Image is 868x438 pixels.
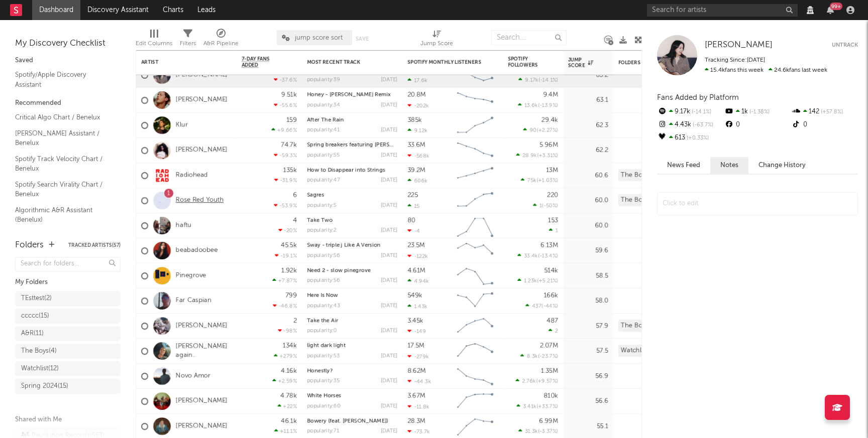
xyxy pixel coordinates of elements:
[657,131,724,144] div: 613
[748,157,816,174] button: Change History
[407,253,428,259] div: -122k
[15,179,111,200] a: Spotify Search Virality Chart / Benelux
[832,40,858,50] button: Untrack
[407,328,426,335] div: -149
[453,188,498,213] svg: Chart title
[518,102,558,108] div: ( )
[830,3,842,10] div: 99 +
[407,303,427,310] div: 1.43k
[453,389,498,414] svg: Chart title
[521,177,558,184] div: ( )
[568,270,608,282] div: 58.5
[381,378,397,384] div: [DATE]
[520,353,558,359] div: ( )
[407,267,425,274] div: 4.61M
[407,228,420,234] div: -4
[307,203,337,208] div: popularity: 5
[556,228,558,234] span: 1
[176,397,228,405] a: [PERSON_NAME]
[407,418,425,424] div: 28.3M
[278,328,297,334] div: -98 %
[381,353,397,359] div: [DATE]
[539,103,557,108] span: -13.9 %
[307,343,346,349] a: light dark light
[176,246,218,255] a: beabadoobee
[15,379,121,394] a: Spring 2024(15)
[271,127,297,133] div: +9.66 %
[657,94,739,101] span: Fans Added by Platform
[176,422,228,430] a: [PERSON_NAME]
[791,105,858,118] div: 142
[141,59,216,65] div: Artist
[381,253,397,258] div: [DATE]
[407,153,429,159] div: -568k
[278,227,297,234] div: -20 %
[657,105,724,118] div: 9.17k
[281,242,297,249] div: 45.5k
[527,354,538,359] span: 8.3k
[657,118,724,131] div: 4.43k
[407,142,425,149] div: 33.6M
[544,267,558,274] div: 514k
[568,220,608,232] div: 60.0
[381,403,397,409] div: [DATE]
[281,267,297,274] div: 1.92k
[307,318,397,324] div: Take the Air
[568,320,608,332] div: 57.9
[307,343,397,349] div: light dark light
[176,271,206,280] a: Pinegrove
[15,257,121,271] input: Search for folders...
[539,354,557,359] span: -23.7 %
[544,393,558,399] div: 810k
[136,25,172,54] div: Edit Columns
[203,25,239,54] div: A&R Pipeline
[568,195,608,207] div: 60.0
[273,303,297,309] div: -46.8 %
[548,217,558,224] div: 153
[307,142,397,148] div: Spring breakers featuring kesha
[407,343,424,349] div: 17.5M
[407,318,423,324] div: 3.45k
[307,268,371,273] a: Need 2 - slow pinegrove
[453,364,498,389] svg: Chart title
[307,178,340,183] div: popularity: 47
[272,378,297,384] div: +2.59 %
[827,6,834,14] button: 99+
[453,263,498,288] svg: Chart title
[15,112,111,123] a: Critical Algo Chart / Benelux
[274,77,297,83] div: -37.6 %
[307,153,340,158] div: popularity: 55
[522,153,537,159] span: 28.9k
[307,378,340,384] div: popularity: 35
[15,55,121,67] div: Saved
[453,213,498,238] svg: Chart title
[453,314,498,339] svg: Chart title
[453,238,498,263] svg: Chart title
[453,163,498,188] svg: Chart title
[407,403,429,410] div: -11.8k
[543,304,557,309] span: -44 %
[525,78,538,83] span: 9.17k
[691,122,713,128] span: -63.7 %
[407,127,427,134] div: 9.12k
[15,128,111,149] a: [PERSON_NAME] Assistant / Benelux
[281,368,297,374] div: 4.16k
[516,403,558,409] div: ( )
[705,67,827,73] span: 24.6k fans last week
[176,171,208,180] a: Radiohead
[532,304,541,309] span: 437
[307,328,337,334] div: popularity: 0
[546,167,558,174] div: 13M
[21,345,57,357] div: The Boys ( 4 )
[307,368,333,374] a: Honestly?
[525,303,558,309] div: ( )
[538,278,557,284] span: +5.21 %
[381,303,397,309] div: [DATE]
[307,102,340,108] div: popularity: 34
[407,378,431,385] div: -44.3k
[568,245,608,257] div: 59.6
[277,403,297,409] div: +22 %
[538,178,557,184] span: +1.03 %
[407,167,425,174] div: 39.2M
[547,318,558,324] div: 487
